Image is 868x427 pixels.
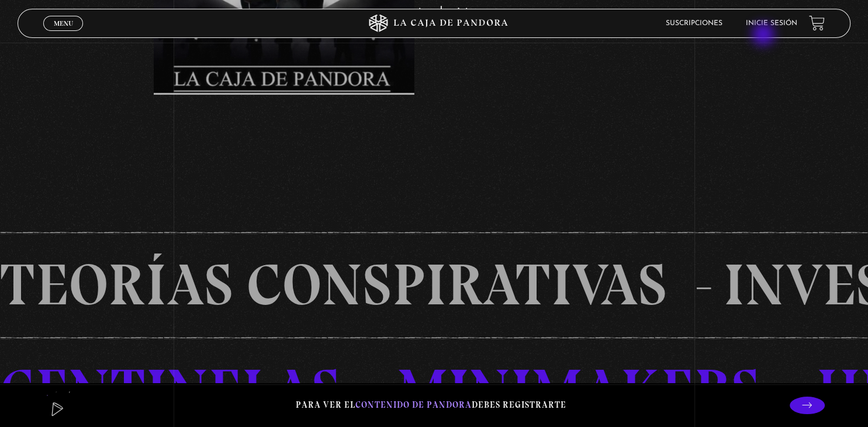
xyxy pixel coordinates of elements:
[296,397,566,413] p: Para ver el debes registrarte
[746,20,797,27] a: Inicie sesión
[666,20,722,27] a: Suscripciones
[50,29,77,37] span: Cerrar
[54,20,73,27] span: Menu
[809,15,825,31] a: View your shopping cart
[355,400,472,410] span: contenido de Pandora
